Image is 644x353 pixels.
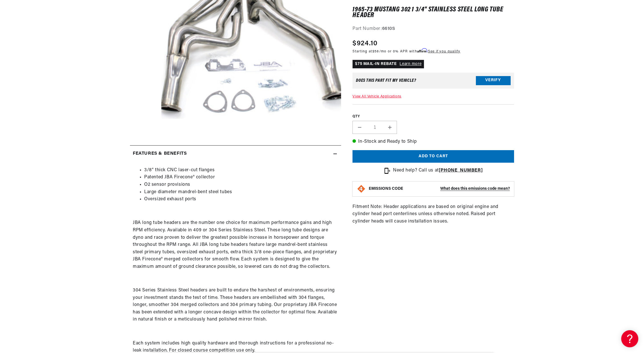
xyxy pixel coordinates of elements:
div: Does This part fit My vehicle? [356,78,416,83]
a: View All Vehicle Applications [352,95,401,98]
div: Part Number: [352,26,514,33]
p: JBA long tube headers are the number one choice for maximum performance gains and high RPM effici... [133,219,338,270]
p: $75 MAIL-IN REBATE [352,60,424,68]
summary: Features & Benefits [130,146,341,162]
span: Affirm [417,48,427,53]
h1: 1965-73 Mustang 302 1 3/4" Stainless Steel Long Tube Header [352,7,514,19]
li: Oversized exhaust ports [144,196,338,203]
a: Learn more [400,62,421,66]
p: 304 Series Stainless Steel headers are built to endure the harshest of environments, ensuring you... [133,287,338,323]
img: Emissions code [357,184,366,193]
label: QTY [352,115,514,119]
li: 3/8" thick CNC laser-cut flanges [144,167,338,174]
a: [PHONE_NUMBER] [439,168,483,173]
span: $924.10 [352,38,378,49]
a: See if you qualify - Learn more about Affirm Financing (opens in modal) [428,50,460,53]
p: In-Stock and Ready to Ship [352,138,514,146]
button: EMISSIONS CODEWhat does this emissions code mean? [369,186,510,191]
span: $58 [372,50,379,53]
strong: What does this emissions code mean? [440,187,510,191]
li: Patented JBA Firecone® collector [144,174,338,181]
li: Large diameter mandrel-bent steel tubes [144,189,338,196]
li: O2 sensor provisions [144,181,338,189]
p: Need help? Call us at [393,167,483,175]
h2: Features & Benefits [133,150,187,158]
button: Verify [476,76,511,85]
p: Starting at /mo or 0% APR with . [352,49,460,54]
strong: EMISSIONS CODE [369,187,403,191]
strong: 6610S [382,27,395,31]
button: Add to cart [352,150,514,163]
